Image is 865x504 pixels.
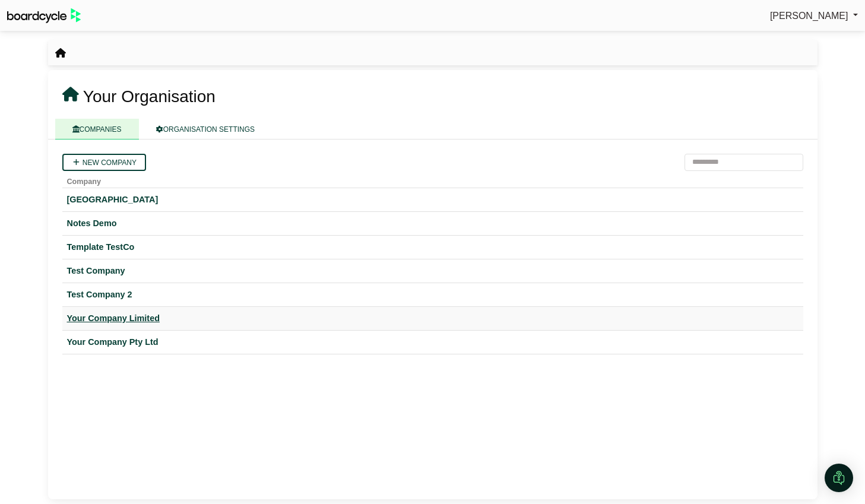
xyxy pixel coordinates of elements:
a: New company [62,154,146,171]
a: Template TestCo [67,240,799,254]
a: Notes Demo [67,217,799,230]
a: Test Company 2 [67,288,799,302]
img: BoardcycleBlackGreen-aaafeed430059cb809a45853b8cf6d952af9d84e6e89e1f1685b34bfd5cb7d64.svg [7,8,81,23]
a: ORGANISATION SETTINGS [139,119,272,140]
span: Your Organisation [83,87,216,106]
a: COMPANIES [55,119,139,140]
a: Test Company [67,264,799,278]
a: [PERSON_NAME] [770,8,858,24]
a: Your Company Limited [67,312,799,325]
a: [GEOGRAPHIC_DATA] [67,193,799,207]
a: Your Company Pty Ltd [67,335,799,349]
span: [PERSON_NAME] [770,11,848,21]
th: Company [62,171,803,188]
nav: breadcrumb [55,46,66,61]
div: Open Intercom Messenger [825,464,853,492]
